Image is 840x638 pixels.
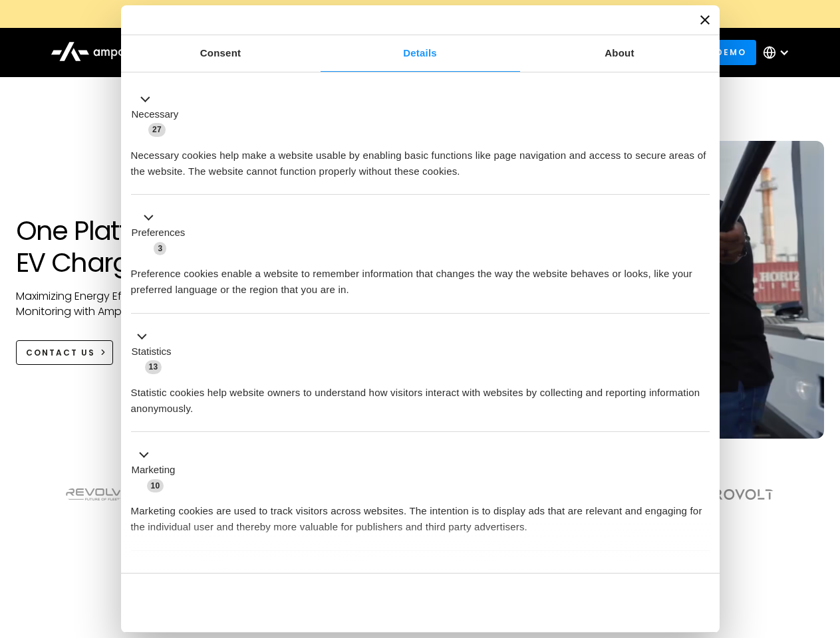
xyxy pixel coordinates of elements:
[26,347,95,359] div: CONTACT US
[16,340,114,365] a: CONTACT US
[131,256,710,298] div: Preference cookies enable a website to remember information that changes the way the website beha...
[131,210,194,257] button: Preferences (3)
[131,91,187,138] button: Necessary (27)
[695,489,774,500] img: Aerovolt Logo
[131,493,710,535] div: Marketing cookies are used to track visitors across websites. The intention is to display ads tha...
[700,15,710,25] button: Close banner
[132,344,172,360] label: Statistics
[132,107,179,122] label: Necessary
[16,215,268,278] h1: One Platform for EV Charging Hubs
[131,447,184,494] button: Marketing (10)
[121,7,720,21] a: New Webinars: Register to Upcoming WebinarsREGISTER HERE
[131,566,240,582] button: Unclassified (2)
[154,242,166,255] span: 3
[16,289,268,319] p: Maximizing Energy Efficiency, Uptime, and 24/7 Monitoring with Ampcontrol Solutions
[131,328,180,375] button: Statistics (13)
[148,123,166,136] span: 27
[145,360,162,373] span: 13
[132,225,186,241] label: Preferences
[520,35,720,72] a: About
[131,375,710,417] div: Statistic cookies help website owners to understand how visitors interact with websites by collec...
[518,584,709,622] button: Okay
[321,35,520,72] a: Details
[219,568,232,581] span: 2
[147,479,164,492] span: 10
[121,35,321,72] a: Consent
[131,138,710,179] div: Necessary cookies help make a website usable by enabling basic functions like page navigation and...
[132,463,176,478] label: Marketing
